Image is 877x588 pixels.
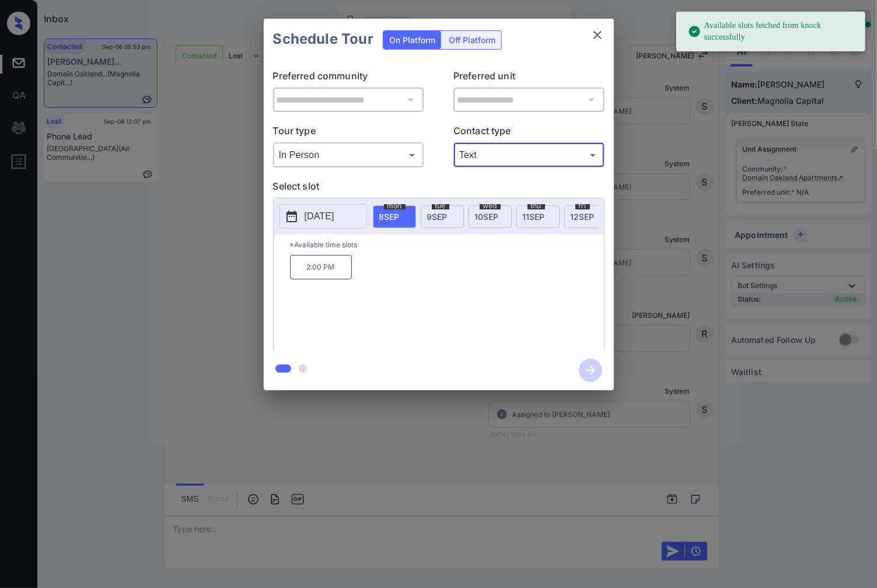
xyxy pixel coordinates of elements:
[427,212,448,222] span: 9 SEP
[453,69,605,87] p: Preferred unit
[571,212,595,222] span: 12 SEP
[373,205,416,228] div: date-select
[469,205,512,228] div: date-select
[480,202,501,209] span: wed
[421,205,464,228] div: date-select
[264,19,383,60] h2: Schedule Tour
[432,202,449,209] span: tue
[276,145,421,164] div: In Person
[279,204,367,229] button: [DATE]
[523,212,545,222] span: 11 SEP
[475,212,499,222] span: 10 SEP
[273,179,605,198] p: Select slot
[564,205,607,228] div: date-select
[290,235,604,255] p: *Available time slots
[443,31,501,49] div: Off Platform
[273,69,424,87] p: Preferred community
[290,255,352,279] p: 2:00 PM
[383,31,441,49] div: On Platform
[516,205,560,228] div: date-select
[453,124,605,142] p: Contact type
[379,212,400,222] span: 8 SEP
[527,202,545,209] span: thu
[575,202,590,209] span: fri
[273,124,424,142] p: Tour type
[384,202,406,209] span: mon
[305,209,334,223] p: [DATE]
[586,23,609,47] button: close
[456,145,602,164] div: Text
[688,15,856,48] div: Available slots fetched from knock successfully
